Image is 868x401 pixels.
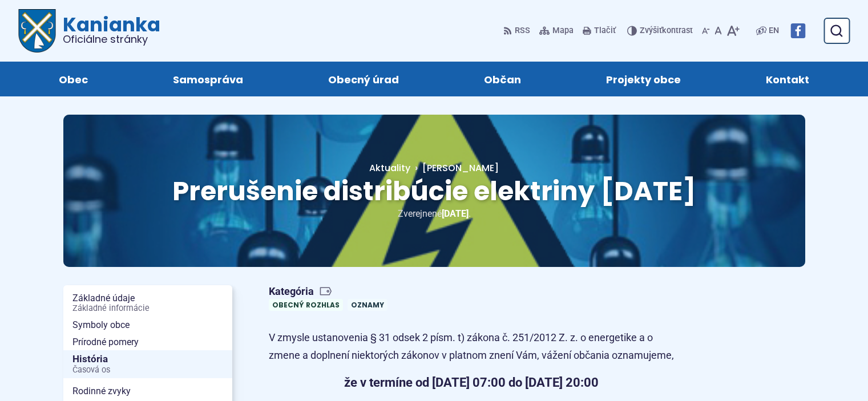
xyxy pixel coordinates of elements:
[269,299,343,311] a: Obecný rozhlas
[173,62,243,96] span: Samospráva
[453,62,552,96] a: Občan
[27,62,119,96] a: Obec
[712,19,724,43] button: Nastaviť pôvodnú veľkosť písma
[627,19,695,43] button: Zvýšiťkontrast
[172,173,696,209] span: Prerušenie distribúcie elektriny [DATE]
[640,26,662,35] span: Zvýšiť
[59,62,88,96] span: Obec
[769,24,779,38] span: EN
[735,62,841,96] a: Kontakt
[484,62,521,96] span: Občan
[790,23,805,38] img: Prejsť na Facebook stránku
[72,317,223,334] span: Symboly obce
[766,62,809,96] span: Kontakt
[63,350,232,378] a: HistóriaČasová os
[503,19,532,43] a: RSS
[63,34,160,44] span: Oficiálne stránky
[724,19,742,43] button: Zväčšiť veľkosť písma
[63,290,232,317] a: Základné údajeZákladné informácie
[640,26,693,36] span: kontrast
[552,24,574,38] span: Mapa
[537,19,576,43] a: Mapa
[100,206,769,221] p: Zverejnené .
[575,62,712,96] a: Projekty obce
[18,9,56,52] img: Prejsť na domovskú stránku
[442,208,469,219] span: [DATE]
[766,24,781,38] a: EN
[72,304,223,313] span: Základné informácie
[348,299,387,311] a: Oznamy
[410,161,499,175] a: [PERSON_NAME]
[72,334,223,351] span: Prírodné pomery
[269,285,392,298] span: Kategória
[72,383,223,400] span: Rodinné zvyky
[422,161,499,175] span: [PERSON_NAME]
[515,24,530,38] span: RSS
[700,19,712,43] button: Zmenšiť veľkosť písma
[18,9,160,52] a: Logo Kanianka, prejsť na domovskú stránku.
[72,350,223,378] span: História
[297,62,430,96] a: Obecný úrad
[72,290,223,317] span: Základné údaje
[63,317,232,334] a: Symboly obce
[63,383,232,400] a: Rodinné zvyky
[328,62,399,96] span: Obecný úrad
[72,366,223,375] span: Časová os
[594,26,616,36] span: Tlačiť
[344,375,599,390] strong: že v termíne od [DATE] 07:00 do [DATE] 20:00
[269,329,674,364] p: V zmysle ustanovenia § 31 odsek 2 písm. t) zákona č. 251/2012 Z. z. o energetike a o zmene a dopl...
[606,62,681,96] span: Projekty obce
[63,334,232,351] a: Prírodné pomery
[369,161,410,175] a: Aktuality
[580,19,618,43] button: Tlačiť
[142,62,274,96] a: Samospráva
[56,15,160,44] span: Kanianka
